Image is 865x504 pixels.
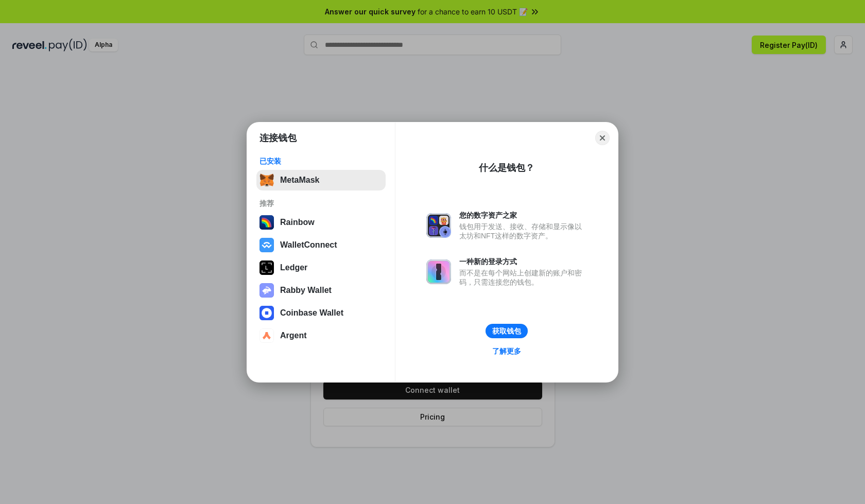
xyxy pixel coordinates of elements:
[595,131,610,145] button: Close
[486,324,528,338] button: 获取钱包
[280,263,307,272] div: Ledger
[259,238,274,252] img: svg+xml,%3Csvg%20width%3D%2228%22%20height%3D%2228%22%20viewBox%3D%220%200%2028%2028%22%20fill%3D...
[256,235,386,255] button: WalletConnect
[459,257,587,266] div: 一种新的登录方式
[259,173,274,187] img: svg+xml,%3Csvg%20fill%3D%22none%22%20height%3D%2233%22%20viewBox%3D%220%200%2035%2033%22%20width%...
[280,176,319,185] div: MetaMask
[259,199,383,208] div: 推荐
[486,344,527,358] a: 了解更多
[259,260,274,275] img: svg+xml,%3Csvg%20xmlns%3D%22http%3A%2F%2Fwww.w3.org%2F2000%2Fsvg%22%20width%3D%2228%22%20height%3...
[280,218,315,227] div: Rainbow
[459,222,587,240] div: 钱包用于发送、接收、存储和显示像以太坊和NFT这样的数字资产。
[426,259,451,284] img: svg+xml,%3Csvg%20xmlns%3D%22http%3A%2F%2Fwww.w3.org%2F2000%2Fsvg%22%20fill%3D%22none%22%20viewBox...
[256,257,386,278] button: Ledger
[256,303,386,323] button: Coinbase Wallet
[259,328,274,343] img: svg+xml,%3Csvg%20width%3D%2228%22%20height%3D%2228%22%20viewBox%3D%220%200%2028%2028%22%20fill%3D...
[256,170,386,190] button: MetaMask
[280,286,332,295] div: Rabby Wallet
[259,157,383,166] div: 已安装
[256,280,386,301] button: Rabby Wallet
[459,268,587,287] div: 而不是在每个网站上创建新的账户和密码，只需连接您的钱包。
[492,326,521,336] div: 获取钱包
[259,283,274,298] img: svg+xml,%3Csvg%20xmlns%3D%22http%3A%2F%2Fwww.w3.org%2F2000%2Fsvg%22%20fill%3D%22none%22%20viewBox...
[459,211,587,220] div: 您的数字资产之家
[259,306,274,320] img: svg+xml,%3Csvg%20width%3D%2228%22%20height%3D%2228%22%20viewBox%3D%220%200%2028%2028%22%20fill%3D...
[259,132,297,144] h1: 连接钱包
[426,213,451,238] img: svg+xml,%3Csvg%20xmlns%3D%22http%3A%2F%2Fwww.w3.org%2F2000%2Fsvg%22%20fill%3D%22none%22%20viewBox...
[280,308,343,318] div: Coinbase Wallet
[280,331,307,340] div: Argent
[280,240,337,250] div: WalletConnect
[479,162,534,174] div: 什么是钱包？
[256,212,386,233] button: Rainbow
[492,346,521,356] div: 了解更多
[256,325,386,346] button: Argent
[259,215,274,230] img: svg+xml,%3Csvg%20width%3D%22120%22%20height%3D%22120%22%20viewBox%3D%220%200%20120%20120%22%20fil...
